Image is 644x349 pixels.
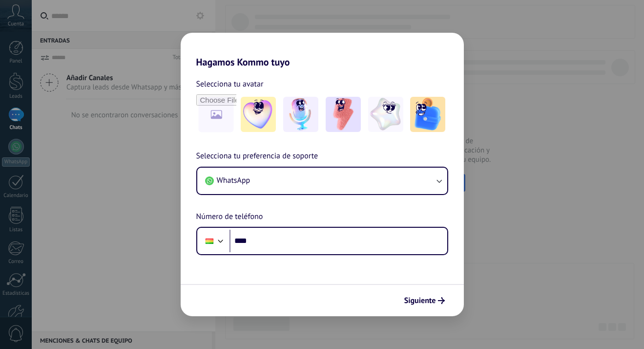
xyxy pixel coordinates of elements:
span: Selecciona tu preferencia de soporte [196,150,318,163]
img: -5.jpeg [410,97,445,132]
img: -3.jpeg [326,97,361,132]
span: Siguiente [404,297,436,304]
span: Número de teléfono [196,211,263,223]
button: Siguiente [400,292,449,309]
h2: Hagamos Kommo tuyo [181,33,464,68]
span: WhatsApp [217,175,250,185]
div: Bolivia: + 591 [200,231,219,251]
img: -4.jpeg [368,97,403,132]
img: -2.jpeg [283,97,318,132]
img: -1.jpeg [241,97,276,132]
span: Selecciona tu avatar [196,78,264,90]
button: WhatsApp [197,168,447,194]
